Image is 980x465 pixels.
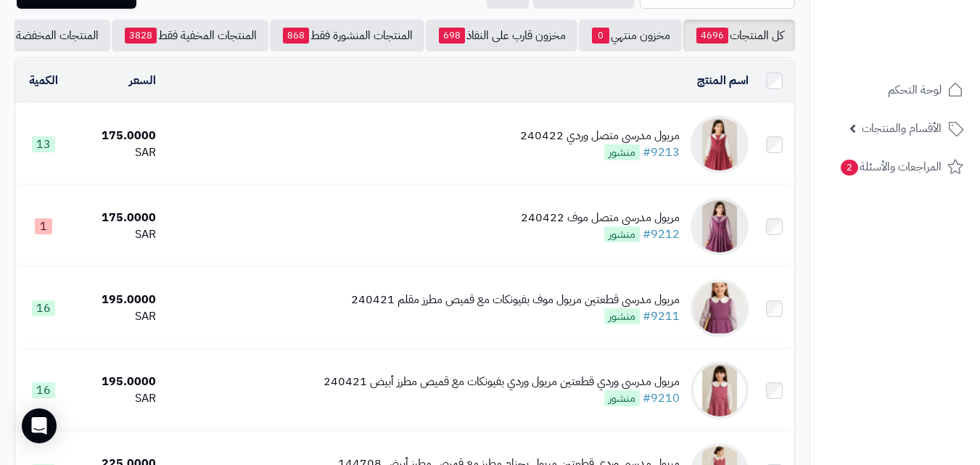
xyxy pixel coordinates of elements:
a: اسم المنتج [697,72,749,89]
span: 16 [32,382,55,398]
span: 0 [592,28,609,44]
img: مريول مدرسي متصل موف 240422 [691,197,749,255]
div: مريول مدرسي وردي قطعتين مريول وردي بفيونكات مع قميص مطرز أبيض 240421 [324,374,680,390]
a: مخزون منتهي0 [579,20,682,52]
span: منشور [604,226,640,242]
div: SAR [78,308,156,325]
div: 175.0000 [78,210,156,226]
span: منشور [604,308,640,324]
a: السعر [129,72,156,89]
div: 175.0000 [78,128,156,144]
span: الأقسام والمنتجات [862,118,942,139]
div: مريول مدرسي متصل موف 240422 [521,210,680,226]
span: 868 [283,28,309,44]
span: 2 [841,160,858,176]
div: 195.0000 [78,374,156,390]
img: مريول مدرسي قطعتين مريول موف بفيونكات مع قميص مطرز مقلم 240421 [691,279,749,337]
span: منشور [604,390,640,406]
a: #9213 [643,144,680,161]
div: 195.0000 [78,292,156,308]
div: مريول مدرسي متصل وردي 240422 [520,128,680,144]
span: 3828 [125,28,157,44]
div: SAR [78,144,156,161]
span: 16 [32,300,55,316]
span: 13 [32,136,55,152]
img: مريول مدرسي متصل وردي 240422 [691,115,749,173]
a: المراجعات والأسئلة2 [819,149,971,184]
span: 698 [439,28,465,44]
div: SAR [78,226,156,243]
a: المنتجات المنشورة فقط868 [270,20,424,52]
a: لوحة التحكم [819,73,971,107]
div: Open Intercom Messenger [22,408,57,443]
a: المنتجات المخفية فقط3828 [112,20,268,52]
a: الكمية [29,72,58,89]
span: المراجعات والأسئلة [839,157,942,177]
img: logo-2.png [881,39,966,70]
a: #9212 [643,226,680,243]
div: مريول مدرسي قطعتين مريول موف بفيونكات مع قميص مطرز مقلم 240421 [351,292,680,308]
div: SAR [78,390,156,407]
span: لوحة التحكم [888,80,942,100]
span: 1 [35,218,52,234]
a: #9211 [643,308,680,325]
span: منشور [604,144,640,160]
a: مخزون قارب على النفاذ698 [426,20,577,52]
a: كل المنتجات4696 [683,20,795,52]
a: #9210 [643,390,680,407]
span: 4696 [696,28,728,44]
img: مريول مدرسي وردي قطعتين مريول وردي بفيونكات مع قميص مطرز أبيض 240421 [691,361,749,419]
